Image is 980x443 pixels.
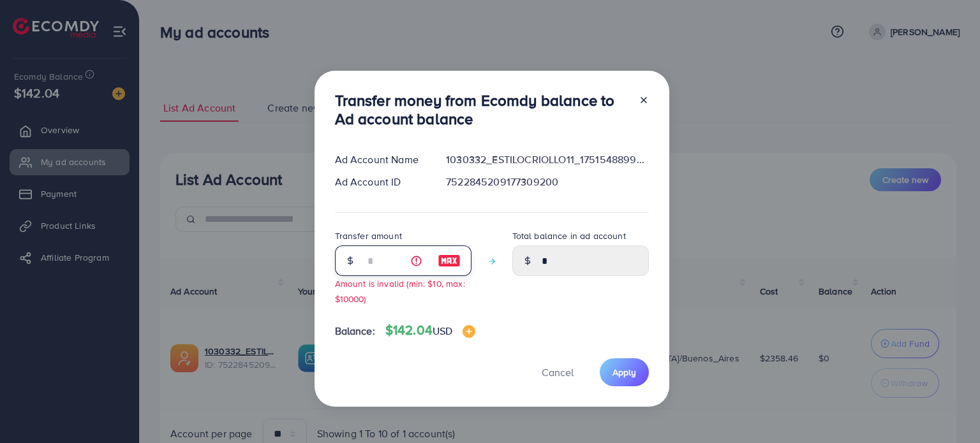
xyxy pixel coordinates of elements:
div: Ad Account Name [325,152,436,167]
div: Ad Account ID [325,175,436,189]
span: Cancel [542,365,574,379]
div: 1030332_ESTILOCRIOLLO11_1751548899317 [436,152,658,167]
span: Apply [612,366,636,379]
div: 7522845209177309200 [436,175,658,189]
button: Cancel [526,358,590,386]
label: Transfer amount [335,229,402,242]
span: USD [433,324,452,338]
h3: Transfer money from Ecomdy balance to Ad account balance [335,91,628,128]
button: Apply [600,358,649,386]
span: Balance: [335,324,375,338]
img: image [463,325,475,338]
img: image [438,253,461,268]
iframe: Chat [926,386,970,433]
label: Total balance in ad account [512,229,626,242]
h4: $142.04 [385,323,476,338]
small: Amount is invalid (min: $10, max: $10000) [335,277,465,304]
